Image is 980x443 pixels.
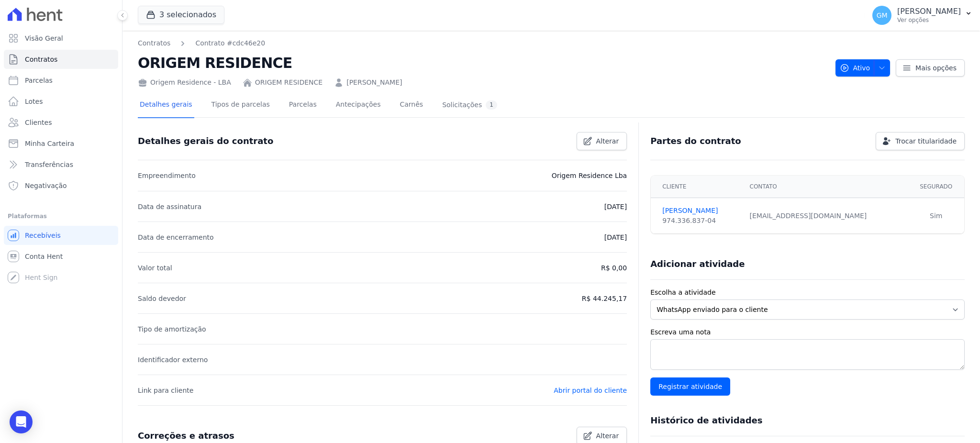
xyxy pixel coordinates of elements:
p: Empreendimento [138,170,196,181]
p: [PERSON_NAME] [897,7,961,16]
span: Ativo [840,59,870,77]
span: Clientes [25,118,52,127]
a: Trocar titularidade [876,132,965,150]
a: [PERSON_NAME] [662,206,738,216]
a: Mais opções [896,59,965,77]
p: Valor total [138,262,172,274]
a: Contratos [138,38,170,48]
h2: ORIGEM RESIDENCE [138,52,828,74]
th: Contato [744,176,908,198]
th: Cliente [651,176,744,198]
a: Parcelas [287,93,319,118]
span: Alterar [596,431,619,441]
span: Negativação [25,181,67,190]
a: Parcelas [4,71,118,90]
input: Registrar atividade [650,377,730,396]
h3: Adicionar atividade [650,258,745,270]
span: GM [877,12,888,19]
a: Alterar [577,132,627,150]
a: Antecipações [334,93,383,118]
p: Data de encerramento [138,232,214,243]
a: Recebíveis [4,226,118,245]
a: Carnês [398,93,425,118]
button: GM [PERSON_NAME] Ver opções [865,2,980,29]
div: Origem Residence - LBA [138,78,231,88]
p: Saldo devedor [138,293,186,304]
p: Identificador externo [138,354,208,365]
p: R$ 44.245,17 [582,293,627,304]
span: Contratos [25,55,57,64]
span: Mais opções [915,63,957,73]
p: Origem Residence Lba [552,170,627,181]
span: Alterar [596,136,619,146]
span: Minha Carteira [25,139,74,148]
nav: Breadcrumb [138,38,265,48]
a: Abrir portal do cliente [554,387,627,394]
p: Data de assinatura [138,201,201,212]
a: [PERSON_NAME] [346,78,402,88]
button: Ativo [835,59,891,77]
a: Detalhes gerais [138,93,194,118]
a: Negativação [4,176,118,195]
label: Escolha a atividade [650,288,965,298]
span: Recebíveis [25,231,61,240]
a: Visão Geral [4,29,118,48]
td: Sim [908,198,964,234]
a: Contratos [4,50,118,69]
div: [EMAIL_ADDRESS][DOMAIN_NAME] [750,211,902,221]
div: Plataformas [8,210,114,222]
button: 3 selecionados [138,6,224,24]
span: Lotes [25,97,43,106]
p: [DATE] [604,232,627,243]
h3: Histórico de atividades [650,415,762,426]
a: Transferências [4,155,118,174]
div: 974.336.837-04 [662,216,738,226]
span: Trocar titularidade [895,136,957,146]
span: Conta Hent [25,252,63,261]
a: Tipos de parcelas [210,93,272,118]
span: Visão Geral [25,33,63,43]
label: Escreva uma nota [650,327,965,337]
a: Lotes [4,92,118,111]
a: Minha Carteira [4,134,118,153]
a: Conta Hent [4,247,118,266]
div: Solicitações [442,100,497,110]
h3: Partes do contrato [650,135,741,147]
th: Segurado [908,176,964,198]
div: 1 [486,100,497,110]
span: Transferências [25,160,73,169]
p: Link para cliente [138,385,193,396]
p: [DATE] [604,201,627,212]
p: R$ 0,00 [601,262,627,274]
span: Parcelas [25,76,53,85]
a: Contrato #cdc46e20 [195,38,265,48]
a: ORIGEM RESIDENCE [255,78,323,88]
h3: Detalhes gerais do contrato [138,135,273,147]
nav: Breadcrumb [138,38,828,48]
div: Open Intercom Messenger [10,410,33,433]
a: Clientes [4,113,118,132]
a: Solicitações1 [440,93,499,118]
h3: Correções e atrasos [138,430,234,442]
p: Ver opções [897,16,961,24]
p: Tipo de amortização [138,323,206,335]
